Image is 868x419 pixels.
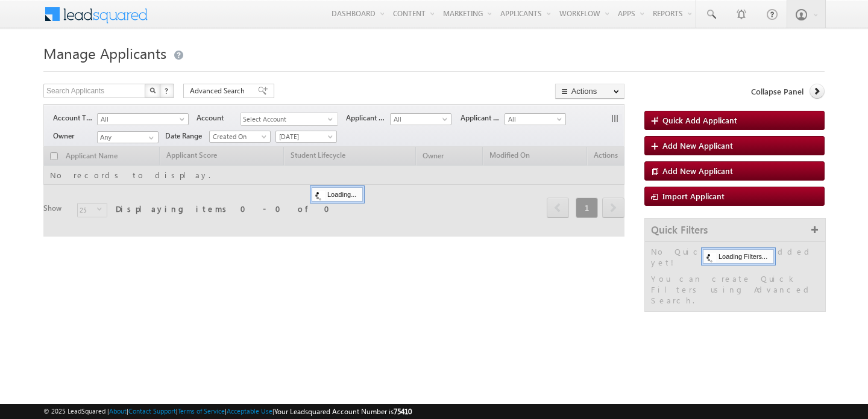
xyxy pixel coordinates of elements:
[227,407,272,415] a: Acceptable Use
[391,114,448,125] span: All
[109,407,127,415] a: About
[394,407,412,416] span: 75410
[53,131,97,141] span: Owner
[241,113,328,126] span: Select Account
[43,406,412,417] span: © 2025 LeadSquared | | | | |
[505,113,566,125] a: All
[165,131,209,141] span: Date Range
[662,191,725,201] span: Import Applicant
[312,187,363,202] div: Loading...
[43,43,166,63] span: Manage Applicants
[751,86,804,97] span: Collapse Panel
[209,131,271,143] a: Created On
[662,140,733,151] span: Add New Applicant
[178,407,225,415] a: Terms of Service
[128,407,176,415] a: Contact Support
[390,113,451,125] a: All
[142,132,157,144] a: Show All Items
[276,131,333,142] span: [DATE]
[190,85,248,96] span: Advanced Search
[53,113,97,123] span: Account Type
[97,113,189,125] a: All
[241,113,338,126] div: Select Account
[662,166,733,176] span: Add New Applicant
[98,114,181,125] span: All
[149,87,156,93] img: Search
[97,131,159,143] input: Type to Search
[346,113,390,123] span: Applicant Stage
[703,249,774,264] div: Loading Filters...
[555,84,624,99] button: Actions
[461,113,505,123] span: Applicant Source
[210,131,267,142] span: Created On
[505,114,562,125] span: All
[274,407,412,416] span: Your Leadsquared Account Number is
[197,113,241,123] span: Account
[275,131,337,143] a: [DATE]
[328,116,338,122] span: select
[160,84,174,98] button: ?
[165,85,170,96] span: ?
[662,115,737,125] span: Quick Add Applicant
